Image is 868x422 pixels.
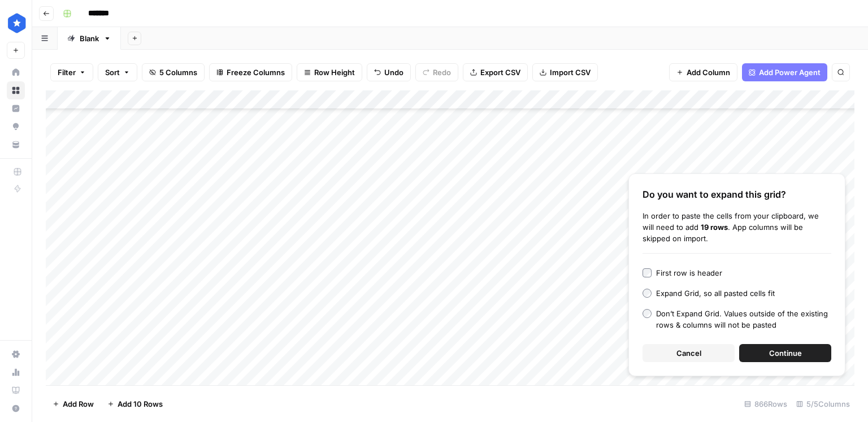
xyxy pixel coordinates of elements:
[297,63,362,81] button: Row Height
[101,395,170,413] button: Add 10 Rows
[314,67,355,78] span: Row Height
[80,33,99,44] div: Blank
[7,99,25,118] a: Insights
[643,344,735,362] button: Cancel
[643,210,831,244] div: In order to paste the cells from your clipboard, we will need to add . App columns will be skippe...
[669,63,737,81] button: Add Column
[118,398,163,410] span: Add 10 Rows
[7,399,25,417] button: Help + Support
[701,223,728,232] b: 19 rows
[7,345,25,363] a: Settings
[105,67,120,78] span: Sort
[98,63,137,81] button: Sort
[384,67,403,78] span: Undo
[687,67,730,78] span: Add Column
[480,67,520,78] span: Export CSV
[656,308,831,330] div: Don’t Expand Grid. Values outside of the existing rows & columns will not be pasted
[63,398,94,410] span: Add Row
[643,188,831,201] div: Do you want to expand this grid?
[58,67,76,78] span: Filter
[7,363,25,381] a: Usage
[759,67,821,78] span: Add Power Agent
[532,63,598,81] button: Import CSV
[7,118,25,136] a: Opportunities
[227,67,285,78] span: Freeze Columns
[643,289,652,298] input: Expand Grid, so all pasted cells fit
[159,67,197,78] span: 5 Columns
[656,288,775,299] div: Expand Grid, so all pasted cells fit
[415,63,458,81] button: Redo
[643,309,652,318] input: Don’t Expand Grid. Values outside of the existing rows & columns will not be pasted
[7,9,25,37] button: Workspace: ConsumerAffairs
[676,347,701,359] span: Cancel
[740,395,792,413] div: 866 Rows
[367,63,411,81] button: Undo
[792,395,854,413] div: 5/5 Columns
[742,63,827,81] button: Add Power Agent
[142,63,205,81] button: 5 Columns
[7,381,25,399] a: Learning Hub
[769,347,802,359] span: Continue
[643,268,652,277] input: First row is header
[433,67,451,78] span: Redo
[7,63,25,81] a: Home
[58,27,121,50] a: Blank
[7,13,27,33] img: ConsumerAffairs Logo
[7,81,25,99] a: Browse
[739,344,831,362] button: Continue
[550,67,591,78] span: Import CSV
[463,63,528,81] button: Export CSV
[46,395,101,413] button: Add Row
[7,136,25,154] a: Your Data
[209,63,292,81] button: Freeze Columns
[50,63,93,81] button: Filter
[656,267,722,279] div: First row is header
